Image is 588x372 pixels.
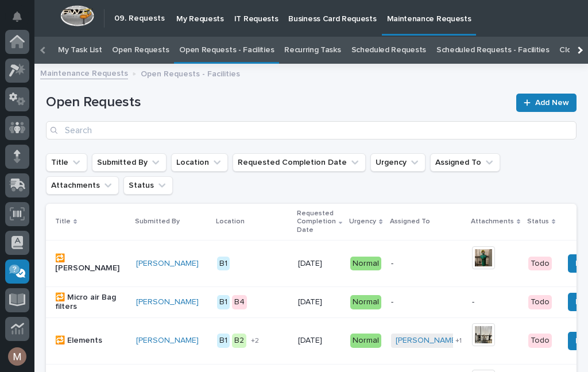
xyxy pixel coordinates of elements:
[55,336,127,346] p: 🔁 Elements
[217,334,230,348] div: B1
[297,207,336,237] p: Requested Completion Date
[251,338,259,344] span: + 2
[216,215,245,228] p: Location
[136,297,199,307] a: [PERSON_NAME]
[92,153,167,172] button: Submitted By
[298,336,341,346] p: [DATE]
[114,14,165,24] h2: 09. Requests
[284,37,341,64] a: Recurring Tasks
[5,5,29,29] button: Notifications
[535,99,569,107] span: Add New
[350,334,381,348] div: Normal
[528,334,552,348] div: Todo
[455,338,462,344] span: + 1
[396,336,458,346] a: [PERSON_NAME]
[390,215,430,228] p: Assigned To
[112,37,169,64] a: Open Requests
[233,153,366,172] button: Requested Completion Date
[436,37,549,64] a: Scheduled Requests - Facilities
[46,176,119,195] button: Attachments
[55,293,127,312] p: 🔁 Micro air Bag filters
[135,215,180,228] p: Submitted By
[60,5,94,26] img: Workspace Logo
[430,153,500,172] button: Assigned To
[472,297,519,307] p: -
[46,153,87,172] button: Title
[528,295,552,309] div: Todo
[298,297,341,307] p: [DATE]
[58,37,102,64] a: My Task List
[179,37,274,64] a: Open Requests - Facilities
[527,215,549,228] p: Status
[55,254,127,273] p: 🔁 [PERSON_NAME]
[232,295,247,309] div: B4
[136,259,199,269] a: [PERSON_NAME]
[391,259,463,269] p: -
[46,121,577,139] input: Search
[171,153,228,172] button: Location
[471,215,514,228] p: Attachments
[217,295,230,309] div: B1
[298,259,341,269] p: [DATE]
[350,257,381,271] div: Normal
[40,66,128,79] a: Maintenance Requests
[370,153,425,172] button: Urgency
[516,94,577,112] a: Add New
[123,176,173,195] button: Status
[14,11,29,30] div: Notifications
[232,334,246,348] div: B2
[351,37,426,64] a: Scheduled Requests
[528,257,552,271] div: Todo
[46,94,509,111] h1: Open Requests
[136,336,199,346] a: [PERSON_NAME]
[141,67,240,79] p: Open Requests - Facilities
[5,344,29,369] button: users-avatar
[349,215,376,228] p: Urgency
[55,215,71,228] p: Title
[350,295,381,309] div: Normal
[217,257,230,271] div: B1
[391,297,463,307] p: -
